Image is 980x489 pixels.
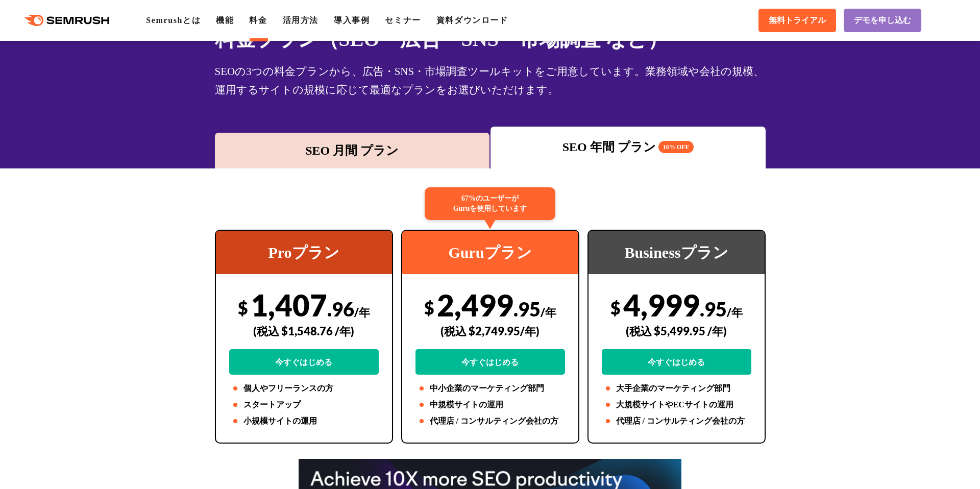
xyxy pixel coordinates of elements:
li: 中小企業のマーケティング部門 [415,382,565,395]
a: セミナー [385,16,421,25]
span: /年 [541,305,556,319]
div: SEO 月間 プラン [220,141,485,160]
div: Proプラン [216,231,392,274]
div: 4,999 [602,287,751,375]
li: 個人やフリーランスの方 [229,382,379,395]
li: 小規模サイトの運用 [229,415,379,427]
li: 大規模サイトやECサイトの運用 [602,399,751,411]
li: スタートアップ [229,399,379,411]
span: $ [238,297,248,318]
a: 資料ダウンロード [436,16,508,25]
span: .95 [700,297,727,321]
a: 今すぐはじめる [602,349,751,375]
span: .96 [327,297,354,321]
span: /年 [727,305,743,319]
span: 16% OFF [658,141,694,153]
div: SEO 年間 プラン [496,138,761,156]
span: $ [610,297,621,318]
span: $ [424,297,434,318]
div: 67%のユーザーが Guruを使用しています [425,187,555,220]
span: /年 [354,305,370,319]
div: SEOの3つの料金プランから、広告・SNS・市場調査ツールキットをご用意しています。業務領域や会社の規模、運用するサイトの規模に応じて最適なプランをお選びいただけます。 [215,62,766,99]
a: 機能 [216,16,234,25]
div: Guruプラン [402,231,578,274]
span: 無料トライアル [769,15,826,26]
div: Businessプラン [589,231,765,274]
a: 導入事例 [334,16,370,25]
a: デモを申し込む [844,9,921,32]
span: .95 [513,297,541,321]
li: 代理店 / コンサルティング会社の方 [602,415,751,427]
a: 料金 [249,16,267,25]
div: (税込 $2,749.95/年) [415,313,565,349]
div: 2,499 [415,287,565,375]
a: 今すぐはじめる [415,349,565,375]
div: 1,407 [229,287,379,375]
span: デモを申し込む [854,15,911,26]
div: (税込 $5,499.95 /年) [602,313,751,349]
li: 中規模サイトの運用 [415,399,565,411]
a: 活用方法 [283,16,318,25]
li: 大手企業のマーケティング部門 [602,382,751,395]
a: Semrushとは [146,16,201,25]
li: 代理店 / コンサルティング会社の方 [415,415,565,427]
a: 無料トライアル [758,9,836,32]
a: 今すぐはじめる [229,349,379,375]
div: (税込 $1,548.76 /年) [229,313,379,349]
